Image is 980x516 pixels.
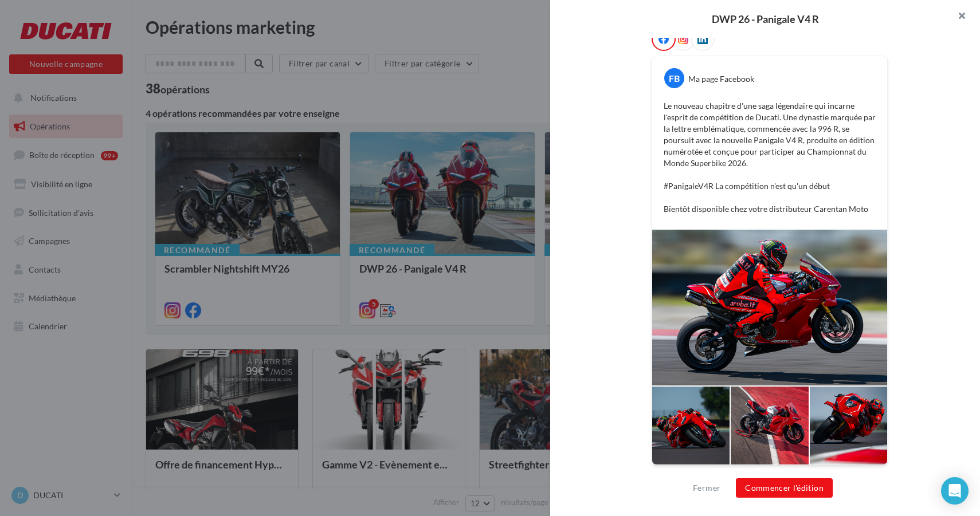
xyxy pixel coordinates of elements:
[664,100,876,215] p: Le nouveau chapitre d'une saga légendaire qui incarne l'esprit de compétition de Ducati. Une dyna...
[569,14,962,24] div: DWP 26 - Panigale V4 R
[688,481,725,495] button: Fermer
[941,477,969,505] div: Open Intercom Messenger
[688,73,754,85] div: Ma page Facebook
[652,465,888,480] div: La prévisualisation est non-contractuelle
[736,478,833,498] button: Commencer l'édition
[664,68,684,88] div: FB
